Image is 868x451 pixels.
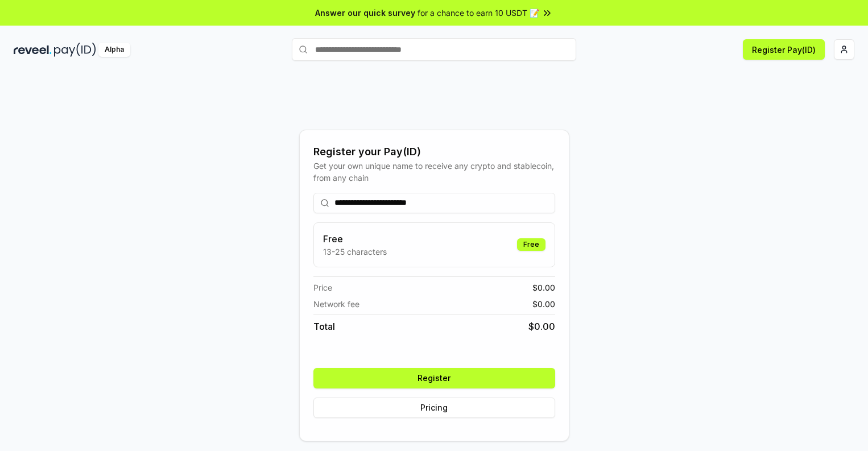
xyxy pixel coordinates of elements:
[418,7,539,19] span: for a chance to earn 10 USDT 📝
[315,7,415,19] span: Answer our quick survey
[313,298,359,310] span: Network fee
[532,298,555,310] span: $ 0.00
[313,282,332,293] span: Price
[313,368,555,388] button: Register
[517,238,545,251] div: Free
[323,246,387,258] p: 13-25 characters
[313,144,555,160] div: Register your Pay(ID)
[532,282,555,293] span: $ 0.00
[743,39,825,60] button: Register Pay(ID)
[14,43,52,57] img: reveel_dark
[323,232,387,246] h3: Free
[54,43,96,57] img: pay_id
[313,160,555,184] div: Get your own unique name to receive any crypto and stablecoin, from any chain
[313,398,555,418] button: Pricing
[98,43,130,57] div: Alpha
[528,320,555,333] span: $ 0.00
[313,320,335,333] span: Total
